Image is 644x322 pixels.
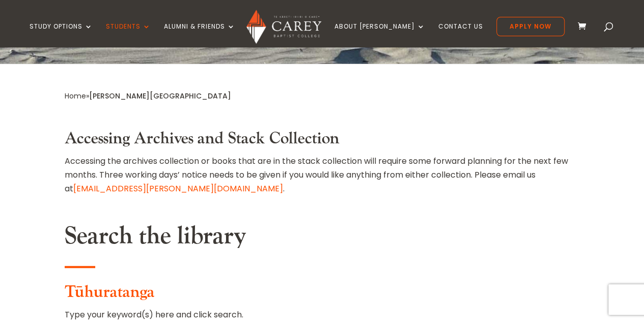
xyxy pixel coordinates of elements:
[65,91,231,101] span: »
[65,221,580,256] h2: Search the library
[246,10,321,44] img: Carey Baptist College
[334,23,425,47] a: About [PERSON_NAME]
[438,23,483,47] a: Contact Us
[65,91,86,101] a: Home
[164,23,235,47] a: Alumni & Friends
[30,23,93,47] a: Study Options
[65,129,580,154] h3: Accessing Archives and Stack Collection
[106,23,151,47] a: Students
[65,283,580,307] h3: Tūhuratanga
[65,154,580,196] p: Accessing the archives collection or books that are in the stack collection will require some for...
[496,17,565,36] a: Apply Now
[89,91,231,101] span: [PERSON_NAME][GEOGRAPHIC_DATA]
[73,183,283,194] a: [EMAIL_ADDRESS][PERSON_NAME][DOMAIN_NAME]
